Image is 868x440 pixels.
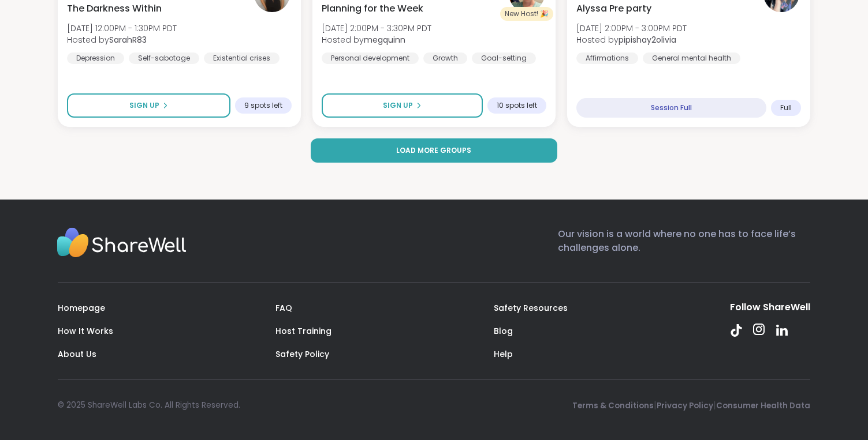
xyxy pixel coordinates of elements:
div: Depression [67,52,124,64]
span: Alyssa Pre party [576,2,651,16]
a: Terms & Conditions [572,400,654,411]
span: | [654,398,657,412]
div: Existential crises [204,52,280,64]
div: Follow ShareWell [730,301,810,314]
a: Consumer Health Data [716,400,810,411]
button: Load more groups [311,138,557,163]
a: Safety Policy [275,348,329,360]
span: Hosted by [576,34,687,46]
b: megquinn [364,34,405,46]
a: Host Training [275,325,331,337]
span: [DATE] 12:00PM - 1:30PM PDT [67,22,177,34]
a: Privacy Policy [657,400,713,411]
span: Load more groups [396,145,471,156]
span: Sign Up [129,100,159,111]
a: Safety Resources [494,302,568,314]
div: Session Full [576,98,766,118]
span: 10 spots left [497,101,537,110]
a: Blog [494,325,513,337]
div: Personal development [322,52,419,64]
span: [DATE] 2:00PM - 3:30PM PDT [322,22,431,34]
div: Self-sabotage [129,52,199,64]
button: Sign Up [322,93,483,118]
div: New Host! 🎉 [500,7,553,21]
p: Our vision is a world where no one has to face life’s challenges alone. [558,227,810,264]
div: Growth [423,52,467,64]
b: SarahR83 [109,34,147,46]
span: Hosted by [322,34,431,46]
a: FAQ [275,302,292,314]
b: pipishay2olivia [619,34,676,46]
div: Goal-setting [472,52,536,64]
span: | [713,398,716,412]
button: Sign Up [67,93,230,118]
span: The Darkness Within [67,2,162,16]
span: Hosted by [67,34,177,46]
div: Affirmations [576,52,638,64]
div: General mental health [643,52,740,64]
span: [DATE] 2:00PM - 3:00PM PDT [576,22,687,34]
span: Planning for the Week [322,2,423,16]
img: Sharewell [57,227,187,261]
a: Homepage [58,302,105,314]
a: How It Works [58,325,113,337]
a: About Us [58,348,96,360]
span: 9 spots left [244,101,282,110]
span: Full [780,103,792,112]
span: Sign Up [383,100,413,111]
div: © 2025 ShareWell Labs Co. All Rights Reserved. [58,400,240,411]
a: Help [494,348,513,360]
